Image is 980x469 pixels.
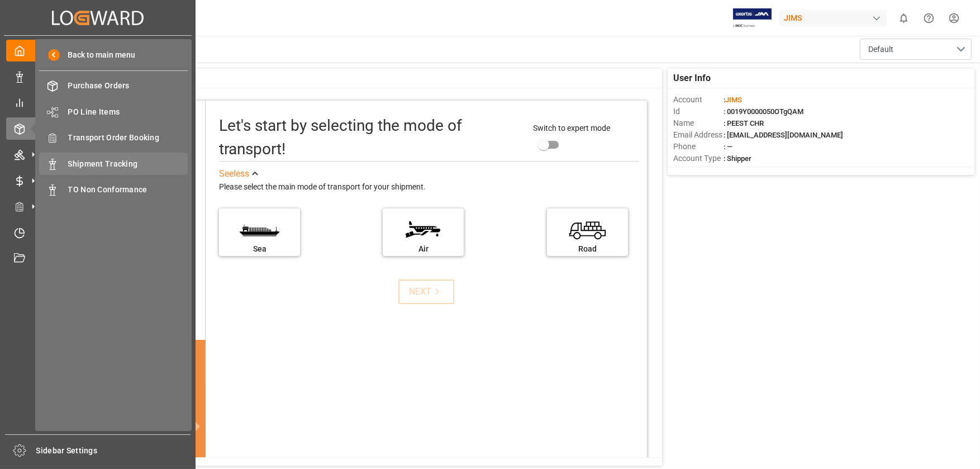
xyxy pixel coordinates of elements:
span: Default [868,44,893,55]
div: Sea [225,243,294,255]
div: NEXT [409,285,443,299]
span: Back to main menu [60,49,135,61]
span: User Info [673,72,711,85]
span: : Shipper [724,154,751,163]
a: TO Non Conformance [39,179,188,201]
a: My Cockpit [6,40,189,61]
span: Sidebar Settings [36,445,191,457]
a: Timeslot Management V2 [6,221,189,243]
span: Id [673,106,724,117]
span: Switch to expert mode [533,124,610,132]
button: NEXT [398,279,454,304]
div: Air [388,243,458,255]
button: open menu [860,39,972,60]
span: Account Type [673,153,724,164]
span: : [724,96,742,104]
span: : PEEST CHR [724,119,764,127]
a: Shipment Tracking [39,153,188,174]
span: Transport Order Booking [68,132,188,144]
span: : 0019Y0000050OTgQAM [724,107,803,116]
span: Purchase Orders [68,80,188,92]
button: next slide / item [190,386,206,467]
a: PO Line Items [39,101,188,122]
span: Phone [673,141,724,153]
span: PO Line Items [68,106,188,118]
img: Exertis%20JAM%20-%20Email%20Logo.jpg_1722504956.jpg [733,8,772,28]
div: JIMS [779,10,887,26]
span: Name [673,117,724,129]
a: Data Management [6,65,189,87]
div: See less [219,167,249,181]
span: Shipment Tracking [68,158,188,170]
span: TO Non Conformance [68,184,188,196]
span: : [EMAIL_ADDRESS][DOMAIN_NAME] [724,131,843,139]
div: Please select the main mode of transport for your shipment. [219,181,639,194]
div: Road [553,243,622,255]
span: Account [673,94,724,106]
button: Help Center [916,6,941,31]
span: JIMS [725,96,742,104]
div: Let's start by selecting the mode of transport! [219,114,522,161]
button: JIMS [779,7,891,29]
span: : — [724,143,732,151]
a: Transport Order Booking [39,127,188,149]
button: show 0 new notifications [891,6,916,31]
a: Purchase Orders [39,75,188,97]
span: Email Address [673,129,724,141]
